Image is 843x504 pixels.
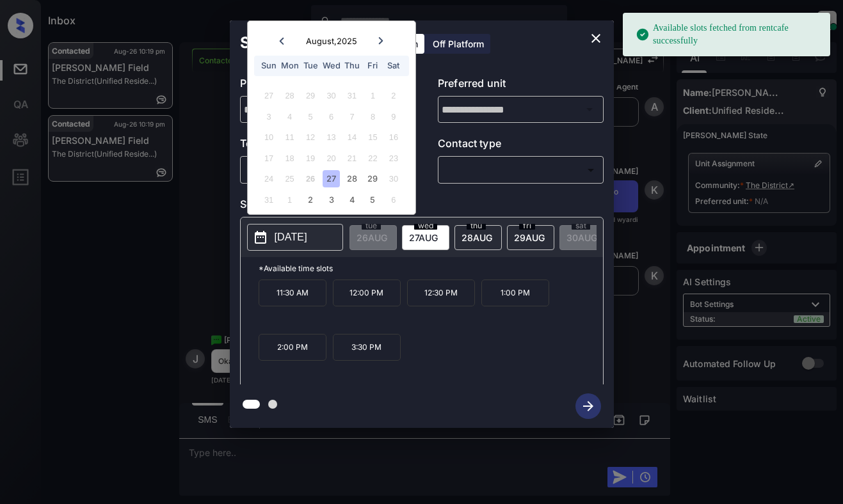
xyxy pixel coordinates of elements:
div: Not available Tuesday, August 19th, 2025 [301,150,319,167]
div: Not available Wednesday, August 13th, 2025 [323,129,340,146]
p: 11:30 AM [259,280,326,306]
div: Not available Sunday, August 10th, 2025 [261,129,278,146]
div: Not available Sunday, August 24th, 2025 [261,170,278,187]
div: Not available Friday, August 22nd, 2025 [364,150,381,167]
p: 3:30 PM [333,334,401,361]
div: Not available Sunday, August 3rd, 2025 [261,108,278,125]
div: Not available Monday, August 4th, 2025 [281,108,298,125]
div: Not available Wednesday, July 30th, 2025 [323,87,340,104]
p: 12:00 PM [333,280,401,306]
button: close [583,26,609,51]
p: [DATE] [275,230,307,245]
div: Not available Saturday, August 2nd, 2025 [385,87,402,104]
div: Not available Saturday, August 16th, 2025 [385,129,402,146]
div: Not available Sunday, August 17th, 2025 [261,150,278,167]
span: 29 AUG [514,232,545,243]
div: Not available Thursday, July 31st, 2025 [343,87,360,104]
div: Not available Monday, August 25th, 2025 [281,170,298,187]
div: Not available Sunday, August 31st, 2025 [261,191,278,209]
div: Not available Monday, August 11th, 2025 [281,129,298,146]
p: Select slot [240,196,604,217]
div: Sun [261,57,278,74]
span: thu [467,222,486,230]
div: Not available Sunday, July 27th, 2025 [261,87,278,104]
p: 2:00 PM [259,334,326,361]
div: Thu [343,57,360,74]
p: Preferred community [240,75,406,96]
div: Not available Friday, August 8th, 2025 [364,108,381,125]
div: Choose Thursday, September 4th, 2025 [343,191,360,209]
span: 27 AUG [409,232,438,243]
div: Mon [281,57,298,74]
div: date-select [507,225,554,250]
div: Not available Thursday, August 14th, 2025 [343,129,360,146]
p: Contact type [438,136,604,156]
div: Choose Thursday, August 28th, 2025 [343,170,360,187]
div: Not available Tuesday, August 26th, 2025 [301,170,319,187]
div: Not available Saturday, September 6th, 2025 [385,191,402,209]
span: wed [414,222,437,230]
div: Wed [323,57,340,74]
span: fri [519,222,535,230]
div: date-select [402,225,449,250]
div: Fri [364,57,381,74]
div: Tue [301,57,319,74]
div: Choose Wednesday, August 27th, 2025 [323,170,340,187]
p: *Available time slots [259,257,603,280]
div: Choose Friday, August 29th, 2025 [364,170,381,187]
div: Not available Monday, August 18th, 2025 [281,150,298,167]
div: In Person [243,159,403,180]
div: Off Platform [426,34,490,54]
div: Choose Tuesday, September 2nd, 2025 [301,191,319,209]
div: Sat [385,57,402,74]
p: 1:00 PM [481,280,549,306]
div: Choose Wednesday, September 3rd, 2025 [323,191,340,209]
div: Not available Thursday, August 7th, 2025 [343,108,360,125]
div: month 2025-08 [252,86,411,210]
p: Tour type [240,136,406,156]
div: Choose Friday, September 5th, 2025 [364,191,381,209]
div: Not available Saturday, August 9th, 2025 [385,108,402,125]
div: Not available Friday, August 1st, 2025 [364,87,381,104]
div: Not available Tuesday, August 5th, 2025 [301,108,319,125]
div: Available slots fetched from rentcafe successfully [636,17,820,52]
div: Not available Wednesday, August 20th, 2025 [323,150,340,167]
h2: Schedule Tour [230,20,360,65]
div: Not available Tuesday, July 29th, 2025 [301,87,319,104]
div: Not available Thursday, August 21st, 2025 [343,150,360,167]
div: Not available Monday, July 28th, 2025 [281,87,298,104]
p: Preferred unit [438,75,604,96]
div: Not available Tuesday, August 12th, 2025 [301,129,319,146]
div: Not available Friday, August 15th, 2025 [364,129,381,146]
div: Not available Saturday, August 30th, 2025 [385,170,402,187]
div: Not available Monday, September 1st, 2025 [281,191,298,209]
span: 28 AUG [462,232,492,243]
button: [DATE] [247,224,343,251]
div: date-select [454,225,502,250]
div: Not available Saturday, August 23rd, 2025 [385,150,402,167]
div: Not available Wednesday, August 6th, 2025 [323,108,340,125]
p: 12:30 PM [407,280,475,306]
